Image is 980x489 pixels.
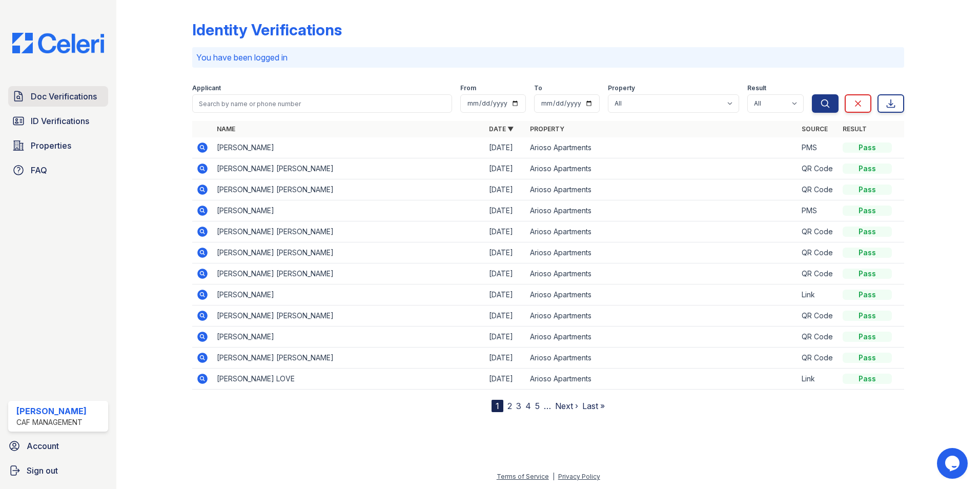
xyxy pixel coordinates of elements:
td: Link [798,284,839,305]
a: Terms of Service [497,473,549,480]
div: Pass [843,269,892,279]
td: [PERSON_NAME] [213,200,485,221]
td: [PERSON_NAME] LOVE [213,369,485,390]
td: Arioso Apartments [526,221,798,242]
td: Arioso Apartments [526,137,798,158]
td: [DATE] [485,305,526,327]
a: Date ▼ [489,125,514,133]
div: Identity Verifications [192,21,342,39]
div: Pass [843,332,892,342]
label: Applicant [192,84,221,92]
td: [DATE] [485,137,526,158]
td: PMS [798,137,839,158]
a: Privacy Policy [558,473,600,480]
td: QR Code [798,305,839,327]
a: ID Verifications [8,111,108,131]
td: [PERSON_NAME] [213,137,485,158]
a: 5 [535,401,540,411]
td: [PERSON_NAME] [PERSON_NAME] [213,221,485,242]
td: Arioso Apartments [526,284,798,305]
label: Result [747,84,766,92]
div: 1 [492,400,503,412]
td: QR Code [798,242,839,263]
div: | [553,473,555,480]
span: Account [27,440,59,452]
label: Property [608,84,635,92]
td: Arioso Apartments [526,242,798,263]
div: Pass [843,374,892,384]
td: [DATE] [485,284,526,305]
td: PMS [798,200,839,221]
span: ID Verifications [31,115,89,127]
td: [PERSON_NAME] [213,284,485,305]
a: Property [530,125,564,133]
p: You have been logged in [196,51,900,64]
td: [DATE] [485,369,526,390]
a: Properties [8,135,108,156]
span: Doc Verifications [31,90,97,103]
span: Properties [31,139,71,152]
label: From [460,84,476,92]
a: Next › [555,401,578,411]
div: CAF Management [16,417,87,427]
div: Pass [843,248,892,258]
td: [PERSON_NAME] [213,327,485,348]
div: Pass [843,227,892,237]
input: Search by name or phone number [192,94,452,113]
td: Arioso Apartments [526,369,798,390]
a: Source [802,125,828,133]
td: [PERSON_NAME] [PERSON_NAME] [213,305,485,327]
td: [DATE] [485,263,526,284]
div: Pass [843,290,892,300]
td: [DATE] [485,327,526,348]
iframe: chat widget [937,448,970,479]
td: [PERSON_NAME] [PERSON_NAME] [213,179,485,200]
span: … [544,400,551,412]
td: QR Code [798,327,839,348]
span: FAQ [31,164,47,176]
td: Arioso Apartments [526,348,798,369]
img: CE_Logo_Blue-a8612792a0a2168367f1c8372b55b34899dd931a85d93a1a3d3e32e68fde9ad4.png [4,33,112,53]
td: [PERSON_NAME] [PERSON_NAME] [213,348,485,369]
a: Doc Verifications [8,86,108,107]
td: Arioso Apartments [526,158,798,179]
a: 2 [507,401,512,411]
a: Sign out [4,460,112,481]
a: Last » [582,401,605,411]
td: [PERSON_NAME] [PERSON_NAME] [213,158,485,179]
td: [DATE] [485,221,526,242]
td: QR Code [798,348,839,369]
td: [DATE] [485,348,526,369]
label: To [534,84,542,92]
div: Pass [843,142,892,153]
div: Pass [843,311,892,321]
div: Pass [843,185,892,195]
a: 3 [516,401,521,411]
td: [DATE] [485,242,526,263]
td: [DATE] [485,158,526,179]
div: Pass [843,353,892,363]
td: QR Code [798,221,839,242]
td: [DATE] [485,179,526,200]
td: Arioso Apartments [526,327,798,348]
div: Pass [843,164,892,174]
td: Arioso Apartments [526,263,798,284]
a: 4 [525,401,531,411]
td: [DATE] [485,200,526,221]
a: Result [843,125,867,133]
div: Pass [843,206,892,216]
td: [PERSON_NAME] [PERSON_NAME] [213,242,485,263]
td: [PERSON_NAME] [PERSON_NAME] [213,263,485,284]
td: Arioso Apartments [526,179,798,200]
td: QR Code [798,263,839,284]
div: [PERSON_NAME] [16,405,87,417]
a: FAQ [8,160,108,180]
td: QR Code [798,158,839,179]
td: Link [798,369,839,390]
a: Name [217,125,235,133]
span: Sign out [27,464,58,477]
td: Arioso Apartments [526,305,798,327]
td: QR Code [798,179,839,200]
a: Account [4,436,112,456]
